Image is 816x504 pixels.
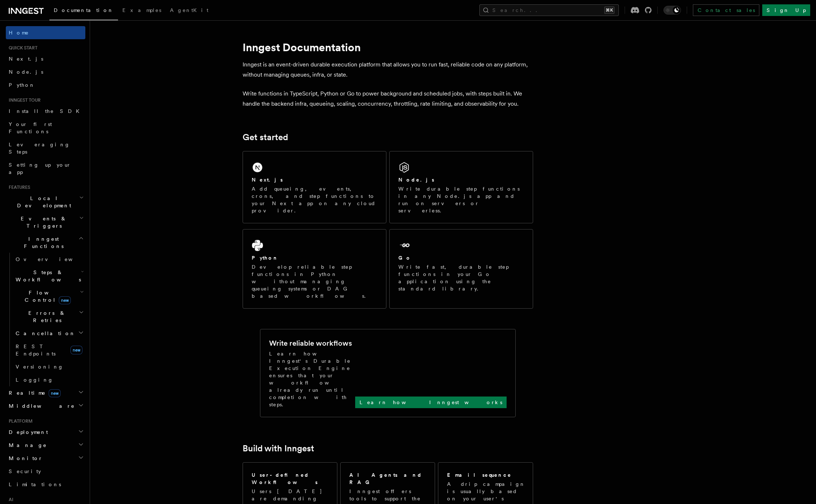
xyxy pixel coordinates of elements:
[49,2,118,20] a: Documentation
[243,41,533,54] h1: Inngest Documentation
[243,443,314,454] a: Build with Inngest
[6,232,85,253] button: Inngest Functions
[9,69,43,75] span: Node.js
[13,309,79,324] span: Errors & Retries
[16,364,64,370] span: Versioning
[6,195,79,209] span: Local Development
[54,7,114,13] span: Documentation
[16,377,53,383] span: Logging
[762,4,810,16] a: Sign Up
[269,350,355,408] p: Learn how Inngest's Durable Execution Engine ensures that your workflow already run until complet...
[13,340,85,360] a: REST Endpointsnew
[6,439,85,452] button: Manage
[6,118,85,138] a: Your first Functions
[398,176,434,183] h2: Node.js
[398,263,524,292] p: Write fast, durable step functions in your Go application using the standard library.
[6,78,85,92] a: Python
[663,6,681,15] button: Toggle dark mode
[6,428,48,436] span: Deployment
[6,158,85,179] a: Setting up your app
[9,162,71,175] span: Setting up your app
[269,338,352,348] h2: Write reliable workflows
[166,2,213,20] a: AgentKit
[13,330,76,337] span: Cancellation
[6,452,85,465] button: Monitor
[6,465,85,478] a: Security
[6,138,85,158] a: Leveraging Steps
[355,397,507,408] a: Learn how Inngest works
[243,60,533,80] p: Inngest is an event-driven durable execution platform that allows you to run fast, reliable code ...
[693,4,759,16] a: Contact sales
[252,471,328,486] h2: User-defined Workflows
[9,108,84,114] span: Install the SDK
[6,497,13,503] span: AI
[6,184,30,190] span: Features
[70,346,82,354] span: new
[16,256,90,262] span: Overview
[349,471,427,486] h2: AI Agents and RAG
[6,418,33,424] span: Platform
[13,327,85,340] button: Cancellation
[389,229,533,309] a: GoWrite fast, durable step functions in your Go application using the standard library.
[604,7,614,14] kbd: ⌘K
[6,253,85,386] div: Inngest Functions
[13,269,81,283] span: Steps & Workflows
[252,263,377,300] p: Develop reliable step functions in Python without managing queueing systems or DAG based workflows.
[6,386,85,399] button: Realtimenew
[13,306,85,327] button: Errors & Retries
[9,142,70,155] span: Leveraging Steps
[6,215,79,229] span: Events & Triggers
[360,399,502,406] p: Learn how Inngest works
[243,229,386,309] a: PythonDevelop reliable step functions in Python without managing queueing systems or DAG based wo...
[243,89,533,109] p: Write functions in TypeScript, Python or Go to power background and scheduled jobs, with steps bu...
[170,7,208,13] span: AgentKit
[6,478,85,491] a: Limitations
[59,296,71,304] span: new
[49,389,61,397] span: new
[122,7,161,13] span: Examples
[252,176,283,183] h2: Next.js
[9,29,29,36] span: Home
[6,402,75,410] span: Middleware
[13,266,85,286] button: Steps & Workflows
[6,65,85,78] a: Node.js
[6,105,85,118] a: Install the SDK
[6,389,61,397] span: Realtime
[9,468,41,474] span: Security
[13,360,85,373] a: Versioning
[118,2,166,20] a: Examples
[243,151,386,223] a: Next.jsAdd queueing, events, crons, and step functions to your Next app on any cloud provider.
[6,235,78,250] span: Inngest Functions
[6,455,43,462] span: Monitor
[13,286,85,306] button: Flow Controlnew
[252,254,279,261] h2: Python
[6,97,41,103] span: Inngest tour
[243,132,288,142] a: Get started
[9,481,61,487] span: Limitations
[13,373,85,386] a: Logging
[6,399,85,412] button: Middleware
[6,426,85,439] button: Deployment
[6,45,37,51] span: Quick start
[13,253,85,266] a: Overview
[6,192,85,212] button: Local Development
[13,289,80,304] span: Flow Control
[16,344,56,357] span: REST Endpoints
[9,56,43,62] span: Next.js
[479,4,619,16] button: Search...⌘K
[252,185,377,214] p: Add queueing, events, crons, and step functions to your Next app on any cloud provider.
[398,254,411,261] h2: Go
[447,471,512,479] h2: Email sequence
[9,121,52,134] span: Your first Functions
[9,82,35,88] span: Python
[6,442,47,449] span: Manage
[6,26,85,39] a: Home
[398,185,524,214] p: Write durable step functions in any Node.js app and run on servers or serverless.
[389,151,533,223] a: Node.jsWrite durable step functions in any Node.js app and run on servers or serverless.
[6,52,85,65] a: Next.js
[6,212,85,232] button: Events & Triggers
